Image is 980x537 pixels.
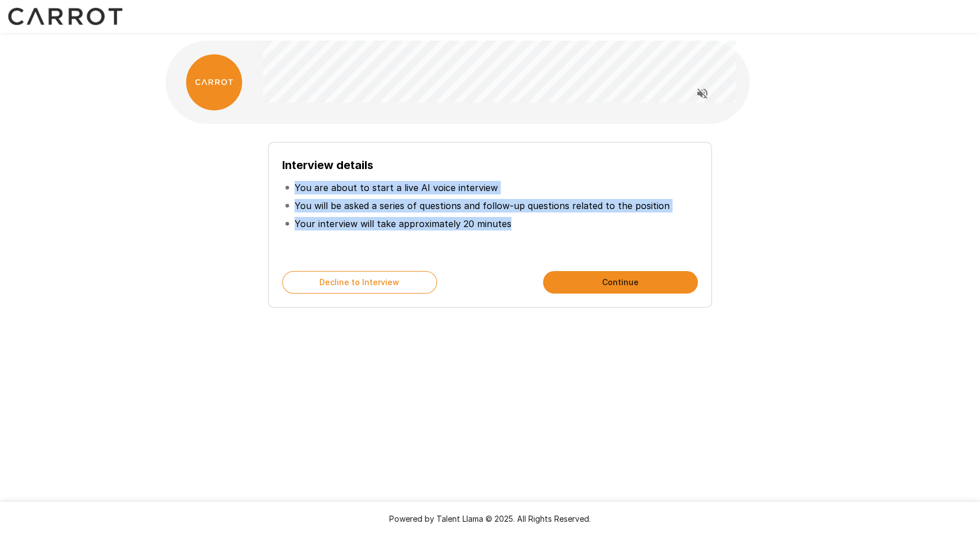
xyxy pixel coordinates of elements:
b: Interview details [282,158,373,172]
button: Continue [543,271,698,294]
p: Powered by Talent Llama © 2025. All Rights Reserved. [14,513,966,525]
p: You are about to start a live AI voice interview [295,181,498,194]
button: Decline to Interview [282,271,437,294]
img: carrot_logo.png [186,54,242,110]
button: Read questions aloud [691,82,714,105]
p: You will be asked a series of questions and follow-up questions related to the position [295,199,670,212]
p: Your interview will take approximately 20 minutes [295,217,511,230]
